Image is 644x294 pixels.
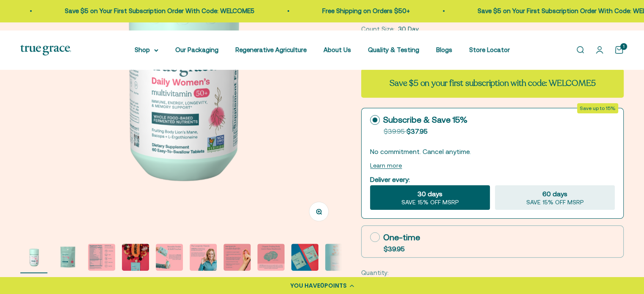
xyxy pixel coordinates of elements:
[122,244,149,271] img: Daily Women's 50+ Multivitamin
[156,244,183,273] button: Go to item 5
[361,24,395,34] legend: Count Size:
[235,46,307,53] a: Regenerative Agriculture
[224,244,251,273] button: Go to item 7
[54,244,81,271] img: Daily Multivitamin for Energy, Longevity, Heart Health, & Memory Support* - L-ergothioneine to su...
[322,7,409,14] a: Free Shipping on Orders $50+
[620,43,627,50] cart-count: 1
[291,244,318,271] img: Daily Women's 50+ Multivitamin
[291,244,318,273] button: Go to item 9
[135,45,158,55] summary: Shop
[175,46,218,53] a: Our Packaging
[323,46,351,53] a: About Us
[20,244,47,271] img: Daily Multivitamin for Energy, Longevity, Heart Health, & Memory Support* L-ergothioneine to supp...
[88,244,115,273] button: Go to item 3
[122,244,149,273] button: Go to item 4
[398,24,419,34] span: 30 Day
[190,244,217,271] img: L-ergothioneine, an antioxidant known as 'the longevity vitamin', declines as we age and is limit...
[390,77,595,89] strong: Save $5 on your first subscription with code: WELCOME5
[156,244,183,271] img: When you opt for our refill pouches instead of buying a new bottle every time you buy supplements...
[64,6,254,16] p: Save $5 on Your First Subscription Order With Code: WELCOME5
[20,244,47,273] button: Go to item 1
[320,281,324,290] span: 0
[436,46,452,53] a: Blogs
[54,244,81,273] button: Go to item 2
[361,268,389,278] label: Quantity:
[257,244,285,273] button: Go to item 8
[257,244,285,271] img: Lion's Mane supports brain, nerve, and cognitive health.* Our extracts come exclusively from the ...
[368,46,419,53] a: Quality & Testing
[190,244,217,273] button: Go to item 6
[224,244,251,271] img: - L-ergothioneine to support longevity* - CoQ10 for antioxidant support and heart health* - 150% ...
[324,281,347,290] span: POINTS
[325,244,352,271] img: Daily Women's 50+ Multivitamin
[88,244,115,271] img: Fruiting Body Vegan Soy Free Gluten Free Dairy Free
[290,281,320,290] span: YOU HAVE
[469,46,510,53] a: Store Locator
[325,244,352,273] button: Go to item 10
